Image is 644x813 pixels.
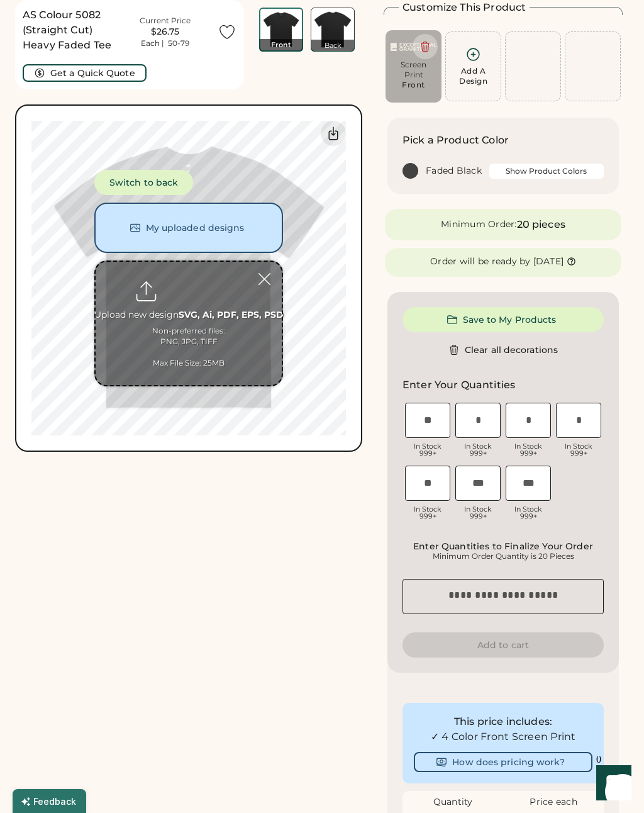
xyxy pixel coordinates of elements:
div: 20 pieces [517,217,565,232]
div: Order will be ready by [430,255,531,268]
button: How does pricing work? [414,752,592,772]
img: EG-horizontalwhitelogo-10.png [391,35,436,59]
div: Current Price [140,16,191,26]
div: In Stock 999+ [556,443,601,457]
div: In Stock 999+ [455,443,501,457]
div: This price includes: [414,714,592,729]
div: Back [311,40,355,52]
div: [DATE] [533,255,564,268]
div: $26.75 [110,26,220,38]
div: ✓ 4 Color Front Screen Print [414,729,592,744]
div: Download Front Mockup [321,121,346,146]
div: Faded Black [426,165,482,177]
div: Enter Quantities to Finalize Your Order [406,541,600,551]
h2: Enter Your Quantities [402,378,515,393]
img: AS Colour 5082 Faded Black Back Thumbnail [311,8,354,51]
div: Upload new design [94,309,284,322]
div: Add A Design [459,66,487,86]
div: Screen Print [391,60,436,80]
button: Add to cart [402,632,604,658]
button: My uploaded designs [94,203,283,253]
div: Front [402,80,425,90]
img: AS Colour 5082 Faded Black Front Thumbnail [260,9,302,50]
button: Show Product Colors [489,164,604,179]
div: In Stock 999+ [405,506,450,520]
h2: Pick a Product Color [402,133,509,148]
div: Front [259,39,303,52]
div: Minimum Order Quantity is 20 Pieces [406,551,600,561]
strong: SVG, Ai, PDF, EPS, PSD [179,309,284,320]
div: In Stock 999+ [405,443,450,457]
iframe: Front Chat [584,756,638,810]
div: In Stock 999+ [506,506,551,520]
button: Delete this decoration. [413,34,438,59]
button: Switch to back [94,170,193,195]
button: Get a Quick Quote [23,64,147,82]
button: Clear all decorations [402,337,604,362]
button: Save to My Products [402,307,604,332]
div: Minimum Order: [441,218,517,231]
div: Quantity [402,796,503,809]
div: In Stock 999+ [455,506,501,520]
div: Each | 50-79 [141,38,189,48]
div: In Stock 999+ [506,443,551,457]
div: Price each [503,796,604,809]
h1: AS Colour 5082 (Straight Cut) Heavy Faded Tee [23,8,113,53]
